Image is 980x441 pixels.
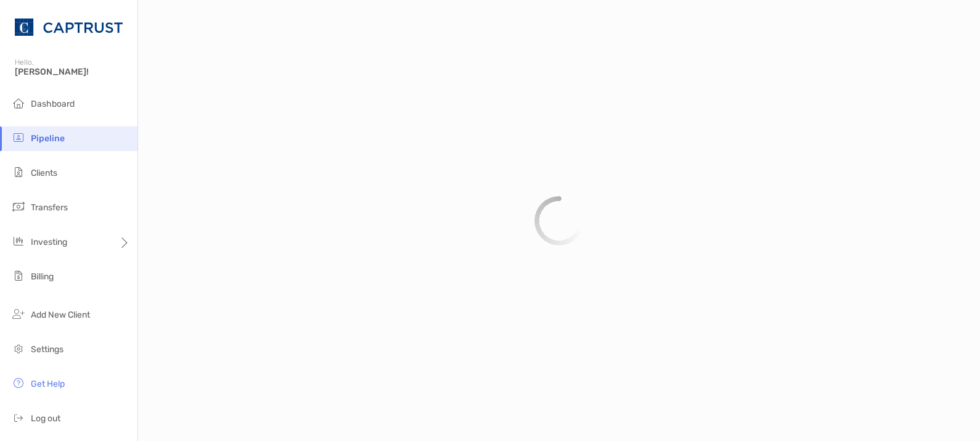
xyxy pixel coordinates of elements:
[31,413,60,424] span: Log out
[31,344,63,355] span: Settings
[31,379,65,389] span: Get Help
[31,202,68,213] span: Transfers
[31,133,65,144] span: Pipeline
[11,199,26,214] img: transfers icon
[15,67,130,77] span: [PERSON_NAME]!
[11,307,26,321] img: add_new_client icon
[11,341,26,356] img: settings icon
[11,96,26,110] img: dashboard icon
[11,130,26,145] img: pipeline icon
[11,268,26,283] img: billing icon
[11,165,26,179] img: clients icon
[15,5,123,49] img: CAPTRUST Logo
[31,310,90,320] span: Add New Client
[31,237,67,247] span: Investing
[31,99,75,109] span: Dashboard
[11,234,26,249] img: investing icon
[31,168,57,178] span: Clients
[31,271,54,282] span: Billing
[11,376,26,390] img: get-help icon
[11,410,26,425] img: logout icon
